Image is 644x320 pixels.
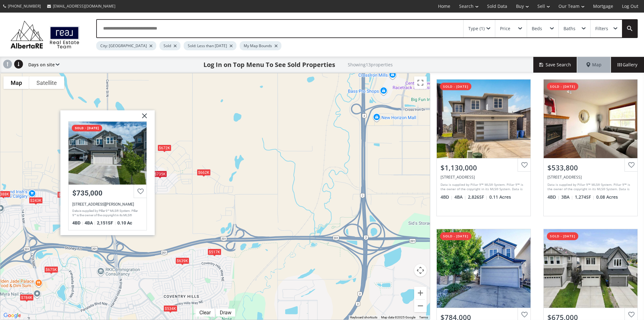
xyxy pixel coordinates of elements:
[72,220,83,225] span: 4 BD
[134,110,150,126] img: x.svg
[611,57,644,73] div: Gallery
[25,57,59,73] div: Days on site
[547,182,632,192] div: Data is supplied by Pillar 9™ MLS® System. Pillar 9™ is the owner of the copyright in its MLS® Sy...
[563,26,575,31] div: Baths
[57,192,73,198] div: $1.13M
[414,287,427,299] button: Zoom in
[575,194,595,200] span: 1,274 SF
[7,19,83,50] img: Logo
[468,194,488,200] span: 2,826 SF
[586,62,602,68] span: Map
[97,220,116,225] span: 2,151 SF
[72,202,143,207] div: 81 Howse Mount NE, Calgary, AB T3P 1N9
[414,264,427,277] button: Map camera controls
[72,209,141,218] div: Data is supplied by Pillar 9™ MLS® System. Pillar 9™ is the owner of the copyright in its MLS® Sy...
[441,163,527,173] div: $1,130,000
[197,169,211,176] div: $662K
[430,73,537,223] a: sold - [DATE]$1,130,000[STREET_ADDRESS]Data is supplied by Pillar 9™ MLS® System. Pillar 9™ is th...
[96,41,156,50] div: City: [GEOGRAPHIC_DATA]
[577,57,611,73] div: Map
[547,194,560,200] span: 4 BD
[441,182,525,192] div: Data is supplied by Pillar 9™ MLS® System. Pillar 9™ is the owner of the copyright in its MLS® Sy...
[44,266,58,273] div: $675K
[348,62,393,67] h2: Showing 13 properties
[441,194,453,200] span: 4 BD
[159,41,180,50] div: Sold
[44,0,119,12] a: [EMAIL_ADDRESS][DOMAIN_NAME]
[8,3,41,9] span: [PHONE_NUMBER]
[414,300,427,312] button: Zoom out
[20,294,34,301] div: $784K
[184,41,236,50] div: Sold: Less than [DATE]
[2,312,23,320] img: Google
[3,76,29,89] button: Show street map
[117,220,132,225] span: 0.10 Ac
[29,197,43,204] div: $243K
[216,310,235,316] div: Click to draw.
[29,76,64,89] button: Show satellite imagery
[72,189,143,197] div: $735,000
[69,122,147,185] div: 81 Howse Mount NE, Calgary, AB T3P 1N9
[596,194,618,200] span: 0.08 Acres
[198,310,212,316] div: Clear
[533,57,577,73] button: Save Search
[2,312,23,320] a: Open this area in Google Maps (opens a new window)
[547,174,634,180] div: 75 Coventry View NE, Calgary, AB T3K 5H5
[72,125,102,131] div: sold - [DATE]
[419,316,428,319] a: Terms
[208,249,221,255] div: $517K
[85,220,95,225] span: 4 BA
[500,26,510,31] div: Price
[441,174,527,180] div: 229 Carringvue Manor NW, Calgary, AB T3P 0W3
[454,194,466,200] span: 4 BA
[532,26,542,31] div: Beds
[153,171,167,177] div: $735K
[164,306,177,312] div: $534K
[175,257,189,264] div: $639K
[68,121,147,230] a: sold - [DATE]$735,000[STREET_ADDRESS][PERSON_NAME]Data is supplied by Pillar 9™ MLS® System. Pill...
[350,315,377,320] button: Keyboard shortcuts
[196,310,214,316] div: Click to clear.
[547,163,634,173] div: $533,800
[203,60,335,69] h1: Log In on Top Menu To See Sold Properties
[53,3,115,9] span: [EMAIL_ADDRESS][DOMAIN_NAME]
[158,145,171,152] div: $672K
[240,41,281,50] div: My Map Bounds
[218,310,233,316] div: Draw
[489,194,511,200] span: 0.11 Acres
[561,194,573,200] span: 3 BA
[618,62,637,68] span: Gallery
[537,73,644,223] a: sold - [DATE]$533,800[STREET_ADDRESS]Data is supplied by Pillar 9™ MLS® System. Pillar 9™ is the ...
[595,26,608,31] div: Filters
[381,316,415,319] span: Map data ©2025 Google
[468,26,485,31] div: Type (1)
[414,76,427,89] button: Toggle fullscreen view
